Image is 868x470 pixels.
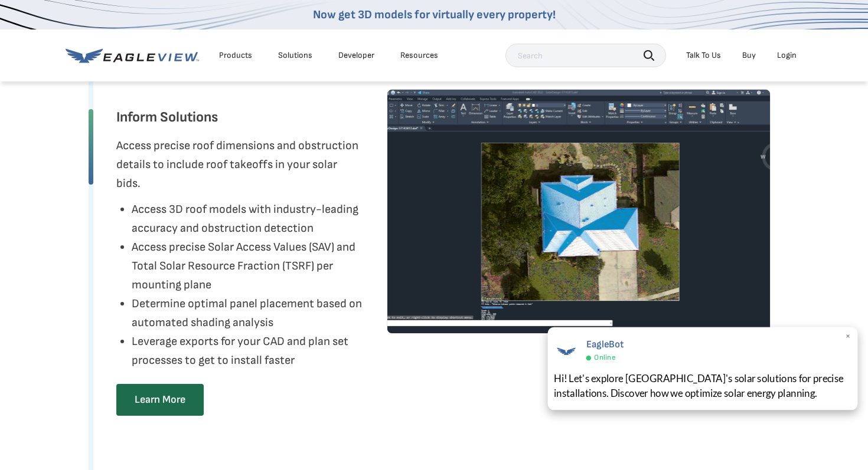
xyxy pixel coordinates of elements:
[116,108,218,127] h3: Inform Solutions
[313,8,556,22] a: Now get 3D models for virtually every property!
[132,238,369,294] li: Access precise Solar Access Values (SAV) and Total Solar Resource Fraction (TSRF) per mounting plane
[219,50,252,61] div: Products
[132,294,369,332] li: Determine optimal panel placement based on automated shading analysis
[132,332,369,370] li: Leverage exports for your CAD and plan set processes to get to install faster
[116,136,358,193] p: Access precise roof dimensions and obstruction details to include roof takeoffs in your solar bids.
[505,44,666,67] input: Search
[116,384,204,416] a: Learn More
[594,353,615,363] span: Online
[278,50,312,61] div: Solutions
[400,50,438,61] div: Resources
[132,200,369,238] li: Access 3D roof models with industry-leading accuracy and obstruction detection
[586,339,624,351] span: EagleBot
[554,339,579,364] img: EagleBot
[777,50,797,61] div: Login
[742,50,756,61] a: Buy
[686,50,721,61] div: Talk To Us
[338,50,374,61] a: Developer
[554,371,851,400] div: Hi! Let's explore [GEOGRAPHIC_DATA]'s solar solutions for precise installations. Discover how we ...
[846,330,852,343] span: ×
